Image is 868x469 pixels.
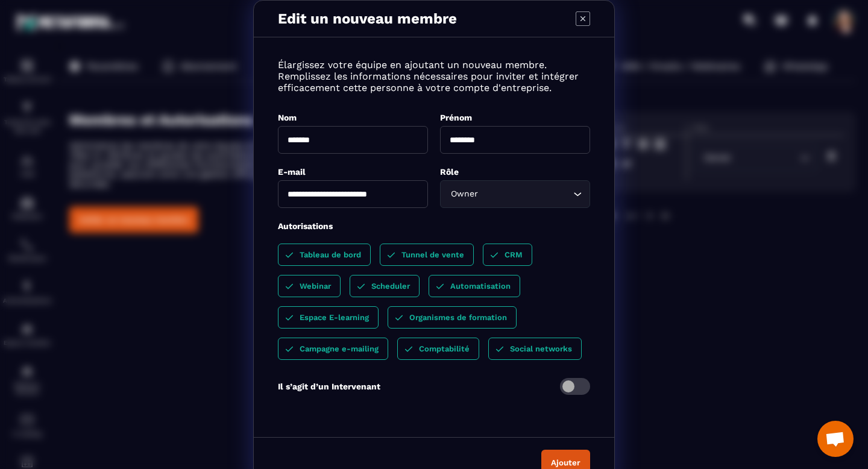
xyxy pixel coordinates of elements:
[409,313,507,322] p: Organismes de formation
[278,113,297,122] label: Nom
[371,282,410,291] p: Scheduler
[278,221,333,231] label: Autorisations
[300,282,331,291] p: Webinar
[440,167,459,177] label: Rôle
[440,180,590,208] div: Search for option
[278,167,306,177] label: E-mail
[440,113,472,122] label: Prénom
[450,282,511,291] p: Automatisation
[480,187,570,201] input: Search for option
[505,250,523,259] p: CRM
[278,59,590,93] p: Élargissez votre équipe en ajoutant un nouveau membre. Remplissez les informations nécessaires po...
[817,421,854,457] a: Ouvrir le chat
[300,250,361,259] p: Tableau de bord
[278,382,380,391] p: Il s’agit d’un Intervenant
[448,187,480,201] span: Owner
[278,10,457,27] p: Edit un nouveau membre
[300,344,379,353] p: Campagne e-mailing
[510,344,572,353] p: Social networks
[401,250,464,259] p: Tunnel de vente
[419,344,470,353] p: Comptabilité
[300,313,369,322] p: Espace E-learning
